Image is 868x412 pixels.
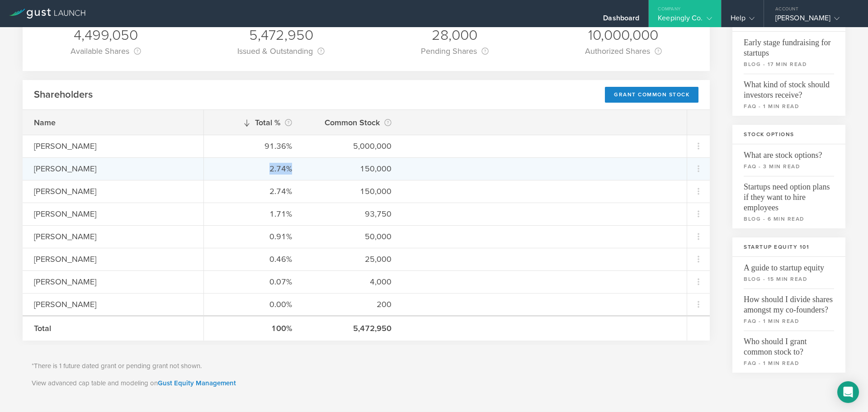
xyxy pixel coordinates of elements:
[315,231,392,242] div: 50,000
[315,116,392,129] div: Common Stock
[605,87,698,103] div: Grant Common Stock
[71,45,141,57] div: Available Shares
[744,257,834,273] span: A guide to startup equity
[237,26,325,45] div: 5,472,950
[34,185,192,197] div: [PERSON_NAME]
[158,379,236,387] a: Gust Equity Management
[585,26,662,45] div: 10,000,000
[315,208,392,220] div: 93,750
[34,298,192,310] div: [PERSON_NAME]
[744,162,834,170] small: faq - 3 min read
[215,185,292,197] div: 2.74%
[315,185,392,197] div: 150,000
[215,163,292,175] div: 2.74%
[32,361,701,371] p: *There is 1 future dated grant or pending grant not shown.
[315,253,392,265] div: 25,000
[71,26,141,45] div: 4,499,050
[421,45,489,57] div: Pending Shares
[215,298,292,310] div: 0.00%
[34,276,192,288] div: [PERSON_NAME]
[732,125,845,144] h3: Stock Options
[315,163,392,175] div: 150,000
[603,14,639,27] div: Dashboard
[744,144,834,161] span: What are stock options?
[732,257,845,289] a: A guide to startup equityblog - 15 min read
[315,322,392,334] div: 5,472,950
[744,359,834,367] small: faq - 1 min read
[315,276,392,288] div: 4,000
[732,289,845,331] a: How should I divide shares amongst my co-founders?faq - 1 min read
[34,322,192,334] div: Total
[744,331,834,357] span: Who should I grant common stock to?
[215,116,292,129] div: Total %
[837,381,859,403] div: Open Intercom Messenger
[421,26,489,45] div: 28,000
[215,276,292,288] div: 0.07%
[732,144,845,176] a: What are stock options?faq - 3 min read
[34,231,192,242] div: [PERSON_NAME]
[34,253,192,265] div: [PERSON_NAME]
[315,298,392,310] div: 200
[34,117,192,128] div: Name
[744,275,834,283] small: blog - 15 min read
[732,331,845,373] a: Who should I grant common stock to?faq - 1 min read
[215,231,292,242] div: 0.91%
[744,74,834,100] span: What kind of stock should investors receive?
[658,14,712,27] div: Keepingly Co.
[215,140,292,152] div: 91.36%
[34,140,192,152] div: [PERSON_NAME]
[34,163,192,175] div: [PERSON_NAME]
[744,60,834,68] small: blog - 17 min read
[744,289,834,315] span: How should I divide shares amongst my co-founders?
[732,74,845,116] a: What kind of stock should investors receive?faq - 1 min read
[732,176,845,228] a: Startups need option plans if they want to hire employeesblog - 6 min read
[732,32,845,74] a: Early stage fundraising for startupsblog - 17 min read
[237,45,325,57] div: Issued & Outstanding
[744,102,834,110] small: faq - 1 min read
[215,208,292,220] div: 1.71%
[744,176,834,213] span: Startups need option plans if they want to hire employees
[215,322,292,334] div: 100%
[732,237,845,257] h3: Startup Equity 101
[32,378,701,388] p: View advanced cap table and modeling on
[775,14,852,27] div: [PERSON_NAME]
[315,140,392,152] div: 5,000,000
[34,208,192,220] div: [PERSON_NAME]
[744,32,834,58] span: Early stage fundraising for startups
[215,253,292,265] div: 0.46%
[731,14,755,27] div: Help
[744,317,834,325] small: faq - 1 min read
[585,45,662,57] div: Authorized Shares
[34,88,93,101] h2: Shareholders
[744,215,834,223] small: blog - 6 min read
